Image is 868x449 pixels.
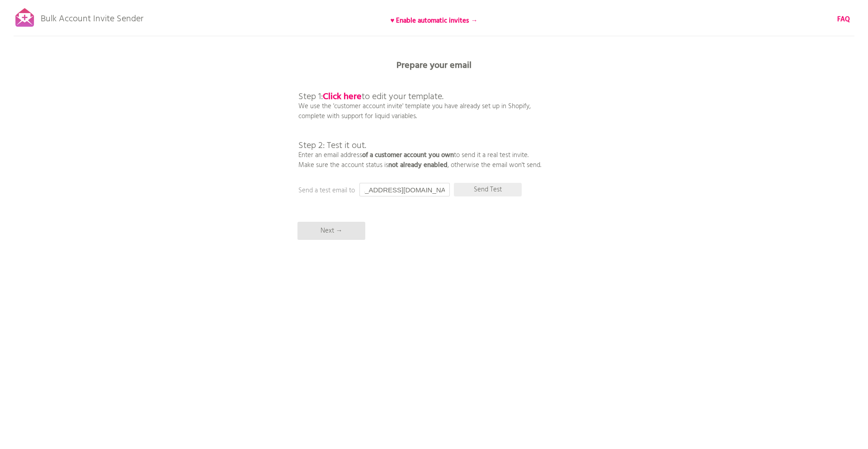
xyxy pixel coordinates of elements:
[391,15,478,26] b: ♥ Enable automatic invites →
[388,160,448,171] b: not already enabled
[837,14,850,24] a: FAQ
[362,150,454,161] b: of a customer account you own
[41,5,143,28] p: Bulk Account Invite Sender
[298,90,443,104] span: Step 1: to edit your template.
[454,183,522,196] p: Send Test
[323,90,362,104] a: Click here
[298,139,366,153] span: Step 2: Test it out.
[298,186,479,196] p: Send a test email to
[396,58,472,73] b: Prepare your email
[297,222,365,240] p: Next →
[298,72,541,170] p: We use the 'customer account invite' template you have already set up in Shopify, complete with s...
